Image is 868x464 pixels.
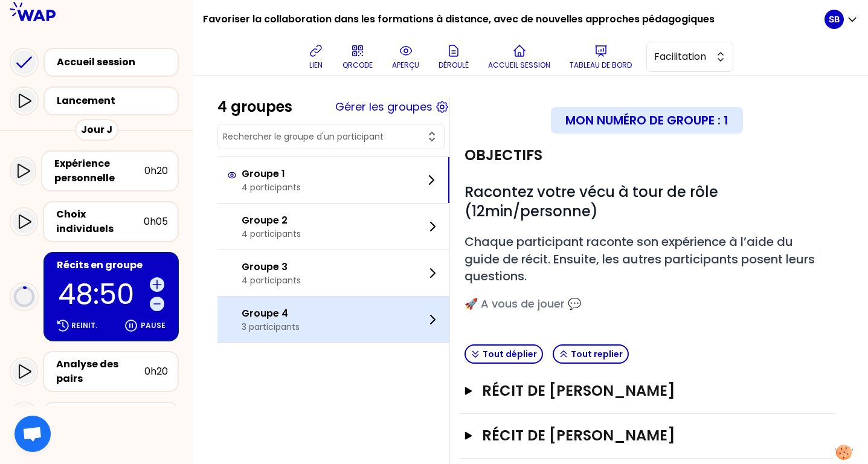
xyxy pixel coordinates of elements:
h2: Objectifs [465,146,542,165]
p: Groupe 1 [242,167,301,181]
div: 0h20 [144,364,168,379]
button: Récit de [PERSON_NAME] [465,381,829,401]
div: Lancement [57,94,173,108]
p: Déroulé [439,60,469,70]
h3: Récit de [PERSON_NAME] [482,381,787,401]
p: 4 participants [242,228,301,240]
button: lien [304,39,328,75]
button: Accueil session [483,39,555,75]
button: Tableau de bord [565,39,637,75]
div: 0h05 [144,214,168,229]
button: Facilitation [646,42,733,72]
div: Mon numéro de groupe : 1 [551,107,743,134]
button: SB [825,10,858,29]
p: aperçu [392,60,419,70]
p: 4 participants [242,274,301,286]
p: Groupe 4 [242,306,300,321]
p: Tableau de bord [570,60,632,70]
div: 0h20 [144,164,168,178]
span: Racontez votre vécu à tour de rôle (12min/personne) [465,182,722,221]
div: 4 groupes [217,97,292,117]
div: Open chat [14,416,51,452]
button: Déroulé [434,39,474,75]
p: Reinit. [71,321,97,330]
button: Tout replier [553,344,629,364]
div: Jour J [75,119,118,141]
span: Chaque participant raconte son expérience à l’aide du guide de récit. Ensuite, les autres partici... [465,233,818,285]
button: Gérer les groupes [335,98,432,115]
p: 4 participants [242,181,301,193]
h3: Récit de [PERSON_NAME] [482,426,787,445]
button: Tout déplier [465,344,543,364]
span: 🚀 A vous de jouer 💬 [465,296,581,311]
div: Analyse des pairs [56,357,144,386]
div: Expérience personnelle [54,156,144,185]
p: Groupe 3 [242,260,301,274]
input: Rechercher le groupe d'un participant [223,130,425,143]
button: Récit de [PERSON_NAME] [465,426,829,445]
p: 48:50 [58,280,145,308]
p: SB [829,13,840,25]
p: QRCODE [342,60,373,70]
p: Groupe 2 [242,213,301,228]
div: Choix individuels [56,207,144,236]
p: 3 participants [242,321,300,333]
p: Pause [141,321,166,330]
p: Accueil session [488,60,550,70]
button: QRCODE [338,39,378,75]
button: aperçu [387,39,424,75]
span: Facilitation [654,50,709,64]
div: Récits en groupe [57,258,168,272]
p: lien [309,60,323,70]
div: Accueil session [57,55,173,69]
